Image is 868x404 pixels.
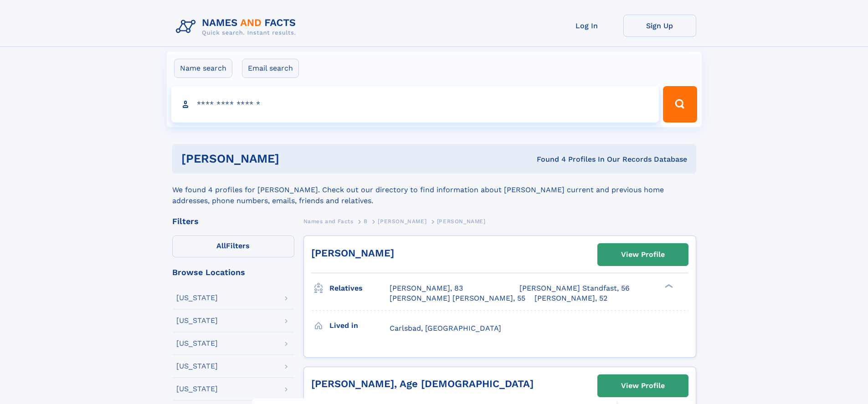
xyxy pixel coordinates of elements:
span: B [364,218,368,225]
div: View Profile [621,375,665,396]
div: Filters [172,217,294,225]
div: [US_STATE] [176,385,218,393]
span: [PERSON_NAME] [437,218,486,225]
a: [PERSON_NAME], 83 [390,283,463,293]
a: [PERSON_NAME], 52 [534,293,607,303]
a: Sign Up [623,15,696,37]
a: B [364,215,368,227]
div: Browse Locations [172,268,294,276]
a: View Profile [598,375,688,397]
a: View Profile [598,244,688,266]
div: View Profile [621,244,665,265]
span: Carlsbad, [GEOGRAPHIC_DATA] [390,324,501,332]
a: Names and Facts [303,215,354,227]
div: We found 4 profiles for [PERSON_NAME]. Check out our directory to find information about [PERSON_... [172,174,696,206]
img: Logo Names and Facts [172,15,303,39]
div: Found 4 Profiles In Our Records Database [408,154,687,164]
a: [PERSON_NAME], Age [DEMOGRAPHIC_DATA] [311,378,534,389]
div: [US_STATE] [176,340,218,347]
label: Filters [172,235,294,257]
label: Name search [174,59,232,78]
h3: Relatives [329,281,390,296]
button: Search Button [663,86,697,123]
h3: Lived in [329,318,390,333]
label: Email search [242,59,299,78]
div: [US_STATE] [176,363,218,370]
span: All [216,241,226,250]
div: ❯ [663,283,673,289]
a: Log In [550,15,623,37]
div: [US_STATE] [176,294,218,302]
a: [PERSON_NAME] [311,247,394,259]
div: [US_STATE] [176,317,218,324]
a: [PERSON_NAME] [PERSON_NAME], 55 [390,293,525,303]
input: search input [171,86,659,123]
span: [PERSON_NAME] [378,218,426,225]
a: [PERSON_NAME] Standfast, 56 [519,283,630,293]
h1: [PERSON_NAME] [181,153,408,164]
a: [PERSON_NAME] [378,215,426,227]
